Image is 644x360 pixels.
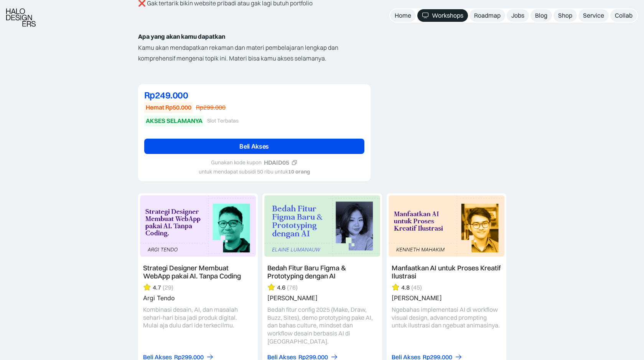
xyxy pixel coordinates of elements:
[511,11,524,20] div: Jobs
[264,159,289,167] div: HDAID05
[146,103,191,111] div: Hemat Rp50.000
[535,11,547,20] div: Blog
[469,9,505,22] a: Roadmap
[610,9,637,22] a: Collab
[395,11,411,20] div: Home
[138,9,371,20] p: ‍
[578,9,609,22] a: Service
[144,139,364,154] a: Beli Akses
[138,31,371,64] p: ‍ Kamu akan mendapatkan rekaman dan materi pembelajaran lengkap dan komprehensif mengenai topik i...
[530,9,552,22] a: Blog
[196,103,226,111] div: Rp299.000
[432,11,463,20] div: Workshops
[583,11,604,20] div: Service
[211,159,262,166] div: Gunakan kode kupon
[144,90,364,100] div: Rp249.000
[615,11,632,20] div: Collab
[146,117,203,125] div: AKSES SELAMANYA
[417,9,468,22] a: Workshops
[507,9,529,22] a: Jobs
[199,169,310,175] div: untuk mendapat subsidi 50 ribu untuk
[207,118,239,124] div: Slot Terbatas
[390,9,416,22] a: Home
[474,11,501,20] div: Roadmap
[558,11,572,20] div: Shop
[288,168,310,175] strong: 10 orang
[138,33,225,40] strong: Apa yang akan kamu dapatkan ‍
[138,64,371,75] p: ‍
[553,9,577,22] a: Shop
[138,20,371,31] p: ‍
